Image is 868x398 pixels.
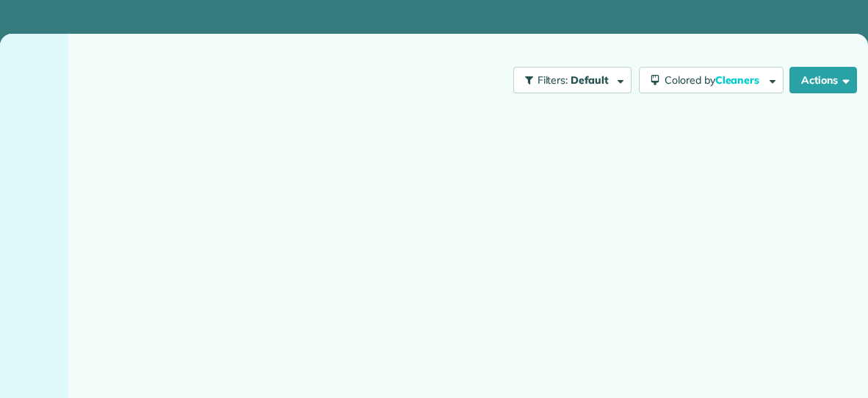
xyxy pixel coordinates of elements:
span: Filters: [538,73,568,87]
button: Filters: Default [513,67,632,93]
button: Colored byCleaners [639,67,784,93]
span: Default [571,73,610,87]
button: Actions [789,67,857,93]
span: Colored by [665,73,764,87]
span: Cleaners [715,73,762,87]
a: Filters: Default [506,67,632,93]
